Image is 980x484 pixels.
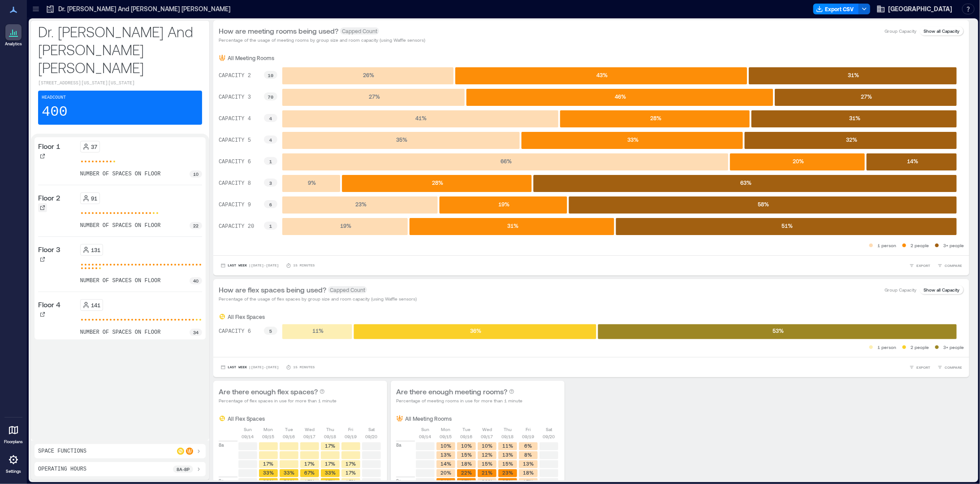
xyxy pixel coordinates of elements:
[482,461,492,467] text: 15%
[324,433,337,440] p: 09/18
[219,94,251,100] text: CAPACITY 3
[650,115,661,121] text: 28 %
[293,365,315,370] p: 15 minutes
[219,261,281,270] button: Last Week |[DATE]-[DATE]
[346,470,356,475] text: 17%
[325,470,336,475] text: 33%
[228,313,265,320] p: All Flex Spaces
[349,426,354,433] p: Fri
[91,195,98,202] p: 91
[80,222,161,229] p: number of spaces on floor
[911,242,929,249] p: 2 people
[346,461,356,467] text: 17%
[263,461,274,467] text: 17%
[440,443,451,449] text: 10%
[396,136,407,143] text: 35 %
[482,470,492,475] text: 21%
[945,365,962,370] span: COMPARE
[432,179,443,186] text: 28 %
[502,433,514,440] p: 09/18
[421,426,429,433] p: Sun
[861,93,872,100] text: 27 %
[627,136,639,143] text: 33 %
[328,286,367,293] span: Capped Count
[482,452,492,458] text: 12%
[924,286,959,293] p: Show all Capacity
[219,329,251,335] text: CAPACITY 6
[38,80,202,87] p: [STREET_ADDRESS][US_STATE][US_STATE]
[228,415,265,422] p: All Flex Spaces
[885,286,916,293] p: Group Capacity
[916,263,930,268] span: EXPORT
[596,72,608,78] text: 43 %
[340,27,379,35] span: Capped Count
[219,284,326,295] p: How are flex spaces being used?
[502,470,513,475] text: 23%
[58,4,230,13] p: Dr. [PERSON_NAME] And [PERSON_NAME] [PERSON_NAME]
[907,158,918,164] text: 14 %
[916,365,930,370] span: EXPORT
[396,397,522,404] p: Percentage of meeting rooms in use for more than 1 minute
[228,54,274,61] p: All Meeting Rooms
[38,299,60,310] p: Floor 4
[38,448,86,455] p: Space Functions
[264,426,273,433] p: Mon
[740,179,751,186] text: 63 %
[284,470,294,475] text: 33%
[355,201,367,207] text: 23 %
[363,72,375,78] text: 26 %
[501,158,512,164] text: 66 %
[502,452,513,458] text: 13%
[219,202,251,208] text: CAPACITY 9
[38,244,60,255] p: Floor 3
[345,433,357,440] p: 09/19
[461,452,472,458] text: 15%
[42,94,66,101] p: Headcount
[440,452,451,458] text: 13%
[242,433,254,440] p: 09/14
[885,27,916,35] p: Group Capacity
[461,433,473,440] p: 09/16
[461,461,472,467] text: 18%
[219,26,338,36] p: How are meeting rooms being used?
[91,246,101,253] p: 131
[525,443,532,449] text: 6%
[502,461,513,467] text: 15%
[219,386,318,397] p: Are there enough flex spaces?
[305,470,315,475] text: 67%
[4,439,23,445] p: Floorplans
[283,433,295,440] p: 09/16
[80,277,161,284] p: number of spaces on floor
[877,242,896,249] p: 1 person
[526,426,531,433] p: Fri
[525,452,532,458] text: 8%
[91,143,98,150] p: 37
[481,433,493,440] p: 09/17
[888,4,952,13] span: [GEOGRAPHIC_DATA]
[440,433,452,440] p: 09/15
[219,180,251,187] text: CAPACITY 8
[773,328,784,334] text: 53 %
[219,397,337,404] p: Percentage of flex spaces in use for more than 1 minute
[507,222,518,229] text: 31 %
[943,242,964,249] p: 3+ people
[219,137,251,144] text: CAPACITY 5
[325,443,336,449] text: 17%
[368,426,375,433] p: Sat
[305,461,315,467] text: 17%
[38,141,60,152] p: Floor 1
[793,158,804,164] text: 20 %
[874,2,955,16] button: [GEOGRAPHIC_DATA]
[38,22,202,76] p: Dr. [PERSON_NAME] And [PERSON_NAME] [PERSON_NAME]
[312,328,324,334] text: 11 %
[523,470,534,475] text: 18%
[325,461,336,467] text: 17%
[471,328,482,334] text: 36 %
[461,443,472,449] text: 10%
[441,426,451,433] p: Mon
[6,469,21,474] p: Settings
[419,433,432,440] p: 09/14
[293,263,315,268] p: 15 minutes
[366,433,378,440] p: 09/20
[326,426,334,433] p: Thu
